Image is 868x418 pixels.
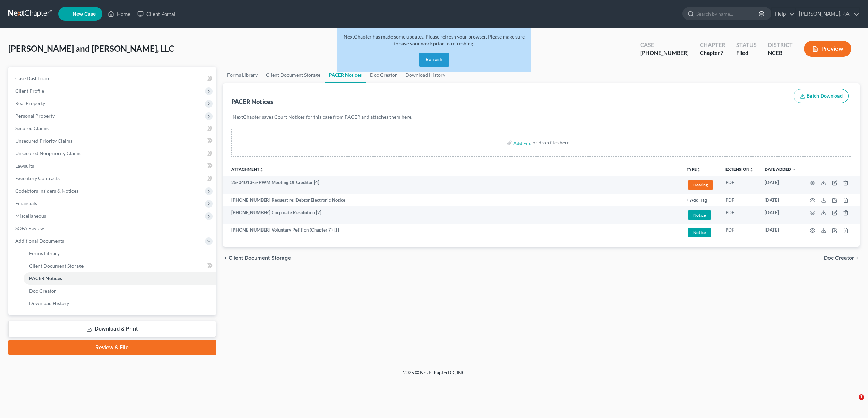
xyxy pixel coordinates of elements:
td: [DATE] [759,224,801,242]
a: Forms Library [223,67,262,83]
td: [PHONE_NUMBER] Corporate Resolution [2] [223,206,681,224]
div: PACER Notices [231,98,273,106]
td: [DATE] [759,194,801,206]
span: Notice [688,228,711,237]
a: Client Portal [134,8,179,20]
a: Client Document Storage [262,67,325,83]
a: Forms Library [24,247,216,260]
i: chevron_right [854,255,860,261]
a: Notice [687,209,714,221]
span: 1 [859,394,864,400]
button: chevron_left Client Document Storage [223,255,291,261]
i: unfold_more [259,168,264,172]
td: [DATE] [759,176,801,194]
a: + Add Tag [687,197,714,203]
span: Client Document Storage [229,255,291,261]
td: [PHONE_NUMBER] Request re: Debtor Electronic Notice [223,194,681,206]
span: Codebtors Insiders & Notices [15,188,78,194]
td: PDF [720,206,759,224]
td: [DATE] [759,206,801,224]
p: NextChapter saves Court Notices for this case from PACER and attaches them here. [233,114,850,120]
div: Case [640,41,689,49]
a: Home [104,8,134,20]
span: Lawsuits [15,163,34,169]
span: Client Profile [15,88,44,94]
span: Financials [15,200,37,206]
a: Extensionunfold_more [725,167,754,172]
span: Forms Library [29,250,60,256]
button: Preview [804,41,851,57]
button: Batch Download [794,89,849,103]
a: Attachmentunfold_more [231,167,264,172]
div: Chapter [700,49,725,57]
i: expand_more [792,168,796,172]
span: Hearing [688,180,713,190]
span: NextChapter has made some updates. Please refresh your browser. Please make sure to save your wor... [344,34,525,47]
span: Notice [688,210,711,220]
a: Secured Claims [10,122,216,135]
button: Doc Creator chevron_right [824,255,860,261]
span: Doc Creator [29,288,56,294]
td: 25-04013-5-PWM Meeting Of Creditor [4] [223,176,681,194]
div: [PHONE_NUMBER] [640,49,689,57]
a: SOFA Review [10,222,216,235]
td: PDF [720,224,759,242]
a: PACER Notices [325,67,366,83]
span: Unsecured Priority Claims [15,138,72,144]
a: Date Added expand_more [765,167,796,172]
span: 7 [720,49,723,56]
span: Unsecured Nonpriority Claims [15,150,81,156]
iframe: Intercom live chat [844,394,861,411]
a: Doc Creator [24,285,216,297]
div: NCEB [768,49,793,57]
td: PDF [720,194,759,206]
div: Filed [736,49,757,57]
span: Doc Creator [824,255,854,261]
a: Executory Contracts [10,172,216,185]
span: Download History [29,300,69,306]
span: Executory Contracts [15,175,60,181]
span: [PERSON_NAME] and [PERSON_NAME], LLC [8,43,174,53]
i: unfold_more [697,168,701,172]
a: Download & Print [8,321,216,337]
div: District [768,41,793,49]
a: Download History [24,297,216,310]
button: Refresh [419,53,449,67]
i: unfold_more [749,168,754,172]
input: Search by name... [696,7,760,20]
a: Notice [687,227,714,238]
a: Client Document Storage [24,260,216,272]
a: Hearing [687,179,714,191]
a: [PERSON_NAME], P.A. [796,8,859,20]
span: Miscellaneous [15,213,46,219]
td: PDF [720,176,759,194]
span: Batch Download [807,93,843,99]
button: + Add Tag [687,198,707,203]
div: or drop files here [533,139,569,146]
span: PACER Notices [29,275,62,281]
a: Unsecured Priority Claims [10,135,216,147]
span: Additional Documents [15,238,64,244]
span: SOFA Review [15,225,44,231]
span: Secured Claims [15,125,49,131]
td: [PHONE_NUMBER] Voluntary Petition (Chapter 7) [1] [223,224,681,242]
span: Case Dashboard [15,75,51,81]
a: Help [772,8,795,20]
a: Case Dashboard [10,72,216,85]
span: Personal Property [15,113,55,119]
span: Client Document Storage [29,263,84,269]
div: Chapter [700,41,725,49]
button: TYPEunfold_more [687,167,701,172]
div: 2025 © NextChapterBK, INC [237,369,632,382]
span: Real Property [15,100,45,106]
a: Unsecured Nonpriority Claims [10,147,216,160]
a: PACER Notices [24,272,216,285]
a: Lawsuits [10,160,216,172]
i: chevron_left [223,255,229,261]
span: New Case [72,11,96,17]
div: Status [736,41,757,49]
a: Review & File [8,340,216,355]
